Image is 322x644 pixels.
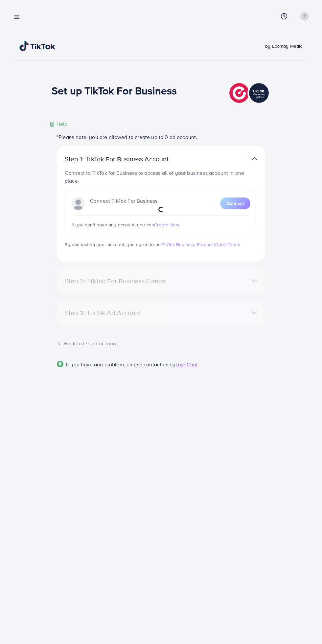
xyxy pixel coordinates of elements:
div: Help [50,120,68,128]
img: TikTok partner [251,154,257,164]
img: TikTok partner [229,81,270,104]
img: TikTok [19,41,56,51]
span: If you have any problem, please contact us by [66,361,175,368]
img: Popup guide [57,361,63,367]
span: by Ecomdy Media [265,43,303,49]
p: Step 1: TikTok For Business Account [65,155,190,163]
div: Back to list ad account [57,340,265,347]
p: *Please note, you are allowed to create up to 0 ad account. [57,133,265,141]
h1: Set up TikTok For Business [52,84,177,97]
span: Live Chat [175,361,198,368]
